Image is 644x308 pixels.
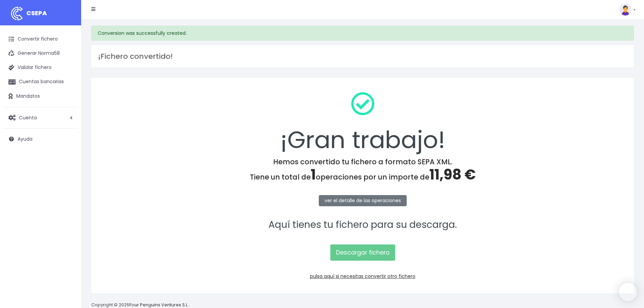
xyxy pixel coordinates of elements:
[100,217,625,233] p: Aquí tienes tu fichero para su descarga.
[3,89,78,103] a: Mandatos
[19,114,37,121] span: Cuenta
[3,75,78,89] a: Cuentas bancarias
[3,132,78,146] a: Ayuda
[429,165,476,185] span: 11,98 €
[129,302,189,308] a: Four Penguins Ventures S.L.
[330,244,395,261] a: Descargar fichero
[311,165,316,185] span: 1
[3,32,78,46] a: Convertir fichero
[91,26,634,41] div: Conversion was successfully created.
[98,52,627,61] h3: ¡Fichero convertido!
[100,158,625,183] h4: Hemos convertido tu fichero a formato SEPA XML. Tiene un total de operaciones por un importe de
[3,46,78,61] a: Generar Norma58
[18,136,32,142] span: Ayuda
[3,61,78,75] a: Validar fichero
[619,3,631,16] img: profile
[8,5,25,22] img: logo
[310,273,415,280] a: pulsa aquí si necesitas convertir otro fichero
[3,111,78,125] a: Cuenta
[100,87,625,158] div: ¡Gran trabajo!
[26,9,47,17] span: CSEPA
[319,195,407,206] a: ver el detalle de las operaciones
